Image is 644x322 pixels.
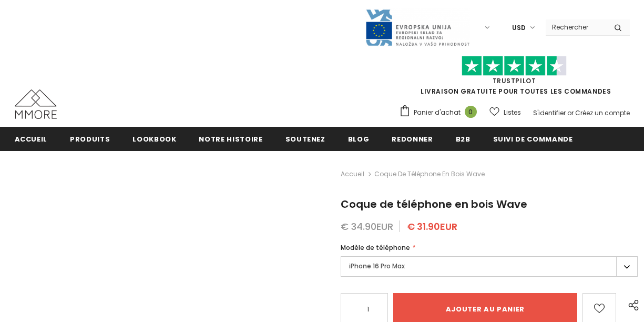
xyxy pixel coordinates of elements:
span: 0 [465,106,477,118]
span: Listes [504,107,521,118]
a: Produits [70,127,110,150]
span: € 31.90EUR [407,220,457,233]
span: Coque de téléphone en bois Wave [374,168,485,180]
span: € 34.90EUR [341,220,393,233]
span: Modèle de téléphone [341,243,410,252]
a: Javni Razpis [365,23,470,32]
span: Redonner [392,134,433,144]
span: USD [512,23,526,33]
img: Cas MMORE [15,89,57,119]
a: Créez un compte [575,108,630,117]
a: soutenez [285,127,325,150]
img: Faites confiance aux étoiles pilotes [462,56,567,76]
span: or [567,108,574,117]
label: iPhone 16 Pro Max [341,256,638,277]
a: Blog [348,127,370,150]
span: Suivi de commande [493,134,573,144]
input: Search Site [546,19,606,35]
a: Lookbook [132,127,176,150]
img: Javni Razpis [365,8,470,47]
span: Coque de téléphone en bois Wave [341,197,527,212]
a: S'identifier [533,108,566,117]
a: Accueil [15,127,48,150]
span: Panier d'achat [414,107,461,118]
a: TrustPilot [493,76,536,85]
a: Redonner [392,127,433,150]
a: B2B [456,127,471,150]
span: Notre histoire [199,134,262,144]
span: Accueil [15,134,48,144]
span: B2B [456,134,471,144]
a: Suivi de commande [493,127,573,150]
a: Accueil [341,168,364,180]
a: Listes [489,103,521,122]
span: soutenez [285,134,325,144]
span: Produits [70,134,110,144]
span: LIVRAISON GRATUITE POUR TOUTES LES COMMANDES [399,61,630,96]
a: Panier d'achat 0 [399,105,482,120]
span: Blog [348,134,370,144]
span: Lookbook [132,134,176,144]
a: Notre histoire [199,127,262,150]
